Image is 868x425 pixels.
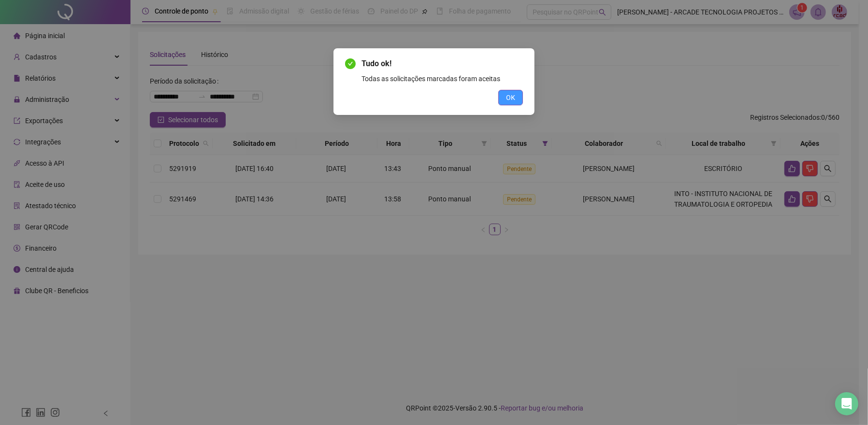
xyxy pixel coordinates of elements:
[362,73,523,84] div: Todas as solicitações marcadas foram aceitas
[498,90,523,105] button: OK
[835,392,858,415] div: Open Intercom Messenger
[506,92,515,103] span: OK
[345,58,356,69] span: check-circle
[362,58,523,70] span: Tudo ok!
